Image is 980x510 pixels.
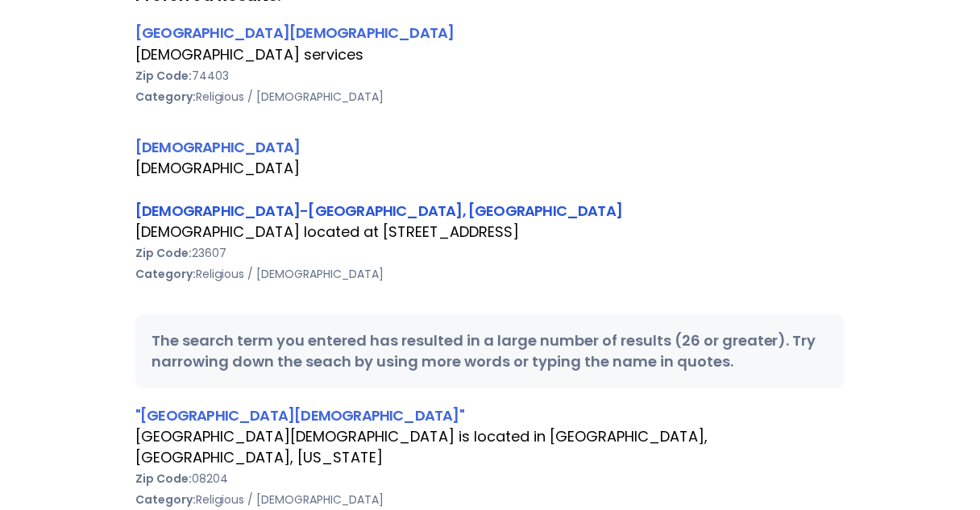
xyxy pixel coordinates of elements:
div: 23607 [135,243,845,263]
div: [DEMOGRAPHIC_DATA] located at [STREET_ADDRESS] [135,222,845,243]
div: "[GEOGRAPHIC_DATA][DEMOGRAPHIC_DATA]" [135,404,845,426]
b: Category: [135,266,196,282]
div: [DEMOGRAPHIC_DATA] [135,136,845,158]
div: [GEOGRAPHIC_DATA][DEMOGRAPHIC_DATA] [135,22,845,44]
div: [DEMOGRAPHIC_DATA] [135,158,845,179]
div: 74403 [135,65,845,86]
div: Religious / [DEMOGRAPHIC_DATA] [135,86,845,107]
div: Religious / [DEMOGRAPHIC_DATA] [135,489,845,510]
b: Zip Code: [135,68,192,84]
b: Zip Code: [135,245,192,261]
div: Religious / [DEMOGRAPHIC_DATA] [135,263,845,284]
div: [DEMOGRAPHIC_DATA]-[GEOGRAPHIC_DATA], [GEOGRAPHIC_DATA] [135,200,845,222]
b: Category: [135,491,196,508]
div: [GEOGRAPHIC_DATA][DEMOGRAPHIC_DATA] is located in [GEOGRAPHIC_DATA], [GEOGRAPHIC_DATA], [US_STATE] [135,426,845,468]
a: [GEOGRAPHIC_DATA][DEMOGRAPHIC_DATA] [135,23,455,43]
div: The search term you entered has resulted in a large number of results (26 or greater). Try narrow... [135,314,845,388]
a: [DEMOGRAPHIC_DATA] [135,137,300,157]
a: [DEMOGRAPHIC_DATA]-[GEOGRAPHIC_DATA], [GEOGRAPHIC_DATA] [135,201,622,221]
b: Zip Code: [135,471,192,487]
div: 08204 [135,468,845,489]
div: [DEMOGRAPHIC_DATA] services [135,44,845,65]
a: "[GEOGRAPHIC_DATA][DEMOGRAPHIC_DATA]" [135,405,464,425]
b: Category: [135,89,196,105]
